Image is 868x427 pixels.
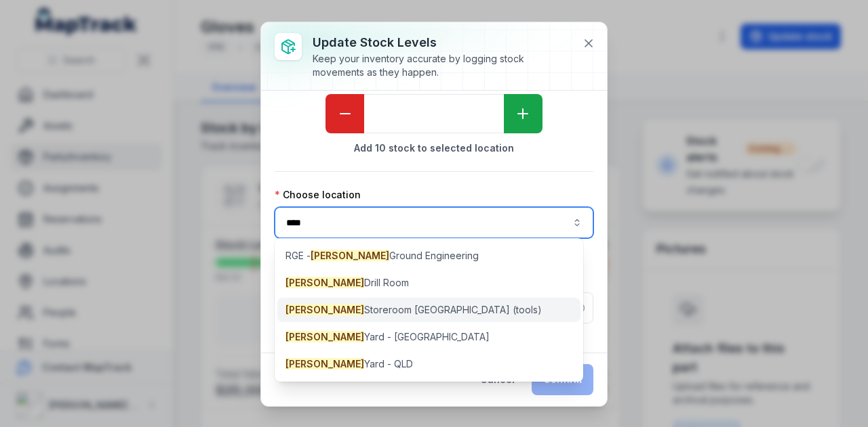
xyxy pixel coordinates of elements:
span: [PERSON_NAME] [285,331,364,342]
strong: Add 10 stock to selected location [275,141,593,155]
label: Choose location [275,188,361,202]
div: Keep your inventory accurate by logging stock movements as they happen. [313,52,572,79]
span: Drill Room [285,276,409,290]
span: [PERSON_NAME] [285,304,364,315]
span: [PERSON_NAME] [285,277,364,288]
span: [PERSON_NAME] [311,250,389,261]
span: [PERSON_NAME] [285,358,364,369]
span: Yard - QLD [285,357,413,371]
span: Storeroom [GEOGRAPHIC_DATA] (tools) [285,303,542,317]
span: RGE - Ground Engineering [285,249,479,263]
input: undefined-form-item-label [364,94,504,133]
h3: Update stock levels [313,33,572,52]
span: Yard - [GEOGRAPHIC_DATA] [285,330,490,344]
